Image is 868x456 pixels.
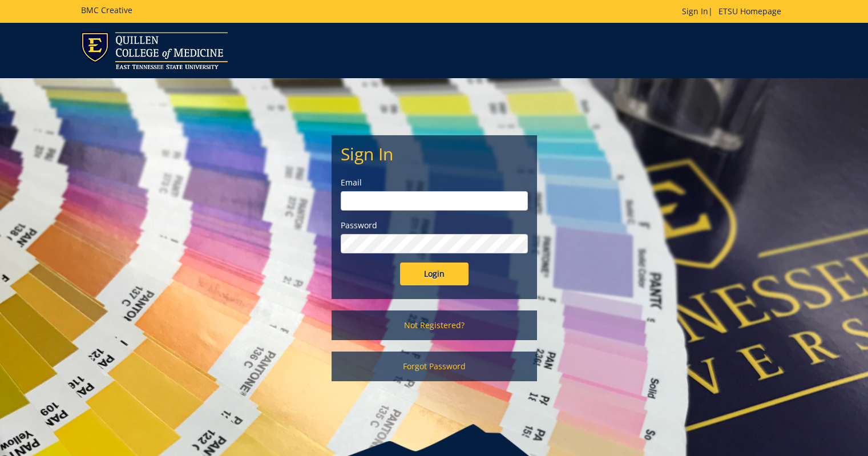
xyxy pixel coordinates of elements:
label: Password [341,220,528,231]
h2: Sign In [341,144,528,163]
a: ETSU Homepage [713,6,787,17]
img: ETSU logo [81,32,228,69]
a: Not Registered? [332,310,537,340]
label: Email [341,177,528,188]
p: | [682,6,787,17]
input: Login [400,263,469,285]
h5: BMC Creative [81,6,132,14]
a: Forgot Password [332,352,537,381]
a: Sign In [682,6,708,17]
